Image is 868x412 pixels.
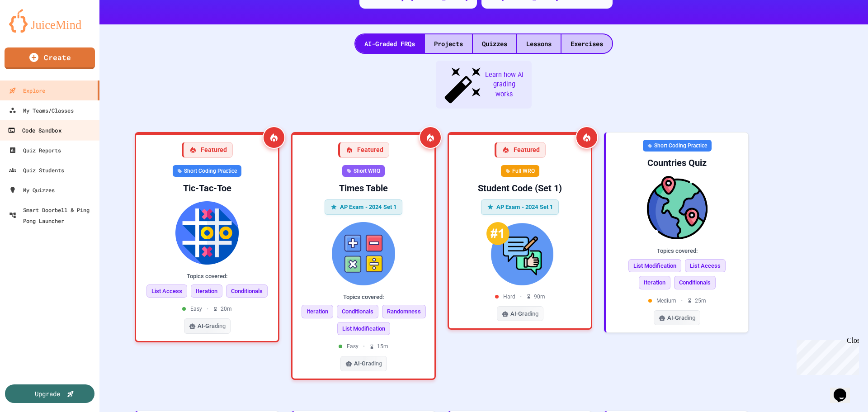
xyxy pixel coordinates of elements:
img: Student Code (Set 1) [456,222,584,285]
div: Short WRQ [342,165,385,177]
span: Conditionals [226,284,268,298]
span: Learn how AI grading works [484,70,524,99]
div: Topics covered: [300,293,427,302]
span: • [363,342,365,350]
div: Chat with us now!Close [4,4,62,57]
img: logo-orange.svg [9,9,90,33]
div: Easy 15 m [339,342,388,350]
div: Featured [495,142,546,158]
div: Times Table [300,182,427,194]
div: Explore [9,85,45,96]
div: AP Exam - 2024 Set 1 [325,199,403,215]
div: Hard 90 m [495,293,545,301]
div: Featured [182,142,233,158]
div: My Quizzes [9,185,55,195]
div: AP Exam - 2024 Set 1 [481,199,559,215]
div: Quiz Students [9,165,64,175]
span: Iteration [639,276,670,289]
div: Smart Doorbell & Ping Pong Launcher [9,204,96,226]
span: Iteration [191,284,222,298]
span: Randomness [382,305,426,318]
span: AI-Grading [198,322,226,331]
div: Topics covered: [613,246,741,256]
div: Lessons [517,34,561,53]
img: Countries Quiz [613,176,741,239]
div: Tic-Tac-Toe [143,182,271,194]
span: • [207,305,208,313]
iframe: chat widget [793,336,859,375]
div: AI-Graded FRQs [355,34,424,53]
div: Code Sandbox [8,125,61,136]
span: List Access [685,259,726,273]
div: Featured [338,142,389,158]
div: Medium 25 m [648,297,706,305]
span: Conditionals [337,305,378,318]
div: Exercises [561,34,612,53]
span: List Access [146,284,187,298]
span: AI-Grading [354,359,382,368]
div: Countries Quiz [613,157,741,169]
span: AI-Grading [667,313,695,322]
span: Iteration [302,305,333,318]
div: My Teams/Classes [9,105,74,116]
span: List Modification [628,259,681,273]
div: Student Code (Set 1) [456,182,584,194]
div: Short Coding Practice [643,140,712,152]
div: Short Coding Practice [173,165,241,177]
div: Topics covered: [143,272,271,281]
div: Upgrade [35,389,60,398]
div: Easy 20 m [182,305,232,313]
a: Create [5,47,95,69]
span: • [681,297,683,305]
span: AI-Grading [510,309,538,318]
img: Times Table [300,222,427,285]
div: Quiz Reports [9,145,61,156]
img: Tic-Tac-Toe [143,201,271,265]
span: List Modification [337,322,390,336]
div: Projects [425,34,472,53]
span: Conditionals [674,276,716,289]
span: • [520,293,522,301]
div: Quizzes [473,34,516,53]
iframe: chat widget [830,376,859,403]
div: Full WRQ [501,165,539,177]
